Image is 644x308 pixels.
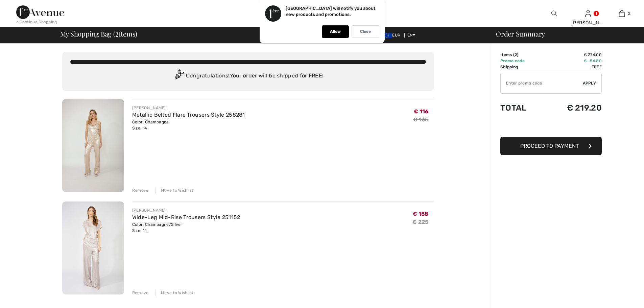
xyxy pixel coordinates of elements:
span: EUR [381,33,403,38]
img: Wide-Leg Mid-Rise Trousers Style 251152 [62,202,124,294]
span: 2 [515,52,517,57]
td: € -54.80 [544,58,602,64]
a: 2 [605,9,638,18]
div: [PERSON_NAME] [571,19,604,26]
div: < Continue Shopping [16,19,57,25]
div: Color: Champagne Size: 14 [132,119,245,131]
img: My Bag [619,9,625,18]
input: Promo code [501,73,583,93]
button: Proceed to Payment [500,137,602,155]
div: Congratulations! Your order will be shipped for FREE! [70,69,426,83]
span: 2 [115,29,119,38]
s: € 165 [413,116,429,123]
img: Euro [381,33,392,38]
a: Metallic Belted Flare Trousers Style 258281 [132,112,245,118]
td: Shipping [500,64,544,70]
img: My Info [585,9,591,18]
iframe: PayPal [500,119,602,135]
td: Items ( ) [500,52,544,58]
div: Color: Champagne/Silver Size: 14 [132,221,240,234]
p: Allow [330,29,341,34]
div: [PERSON_NAME] [132,207,240,213]
s: € 225 [412,219,429,225]
td: Total [500,96,544,119]
div: Remove [132,187,149,193]
td: Free [544,64,602,70]
td: € 274.00 [544,52,602,58]
p: Close [360,29,371,34]
img: search the website [551,9,557,18]
div: Move to Wishlist [155,290,194,296]
div: Order Summary [488,30,640,37]
img: Congratulation2.svg [172,69,186,83]
img: 1ère Avenue [16,5,64,19]
img: Metallic Belted Flare Trousers Style 258281 [62,99,124,192]
div: [PERSON_NAME] [132,105,245,111]
a: Sign In [585,10,591,17]
span: Apply [583,80,596,86]
span: Proceed to Payment [520,143,579,149]
div: Remove [132,290,149,296]
span: My Shopping Bag ( Items) [60,30,138,37]
span: € 116 [414,108,429,115]
p: [GEOGRAPHIC_DATA] will notify you about new products and promotions. [286,6,376,17]
td: Promo code [500,58,544,64]
span: € 158 [413,211,429,217]
span: EN [407,33,416,38]
td: € 219.20 [544,96,602,119]
a: Wide-Leg Mid-Rise Trousers Style 251152 [132,214,240,220]
div: Move to Wishlist [155,187,194,193]
span: 2 [628,10,630,17]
